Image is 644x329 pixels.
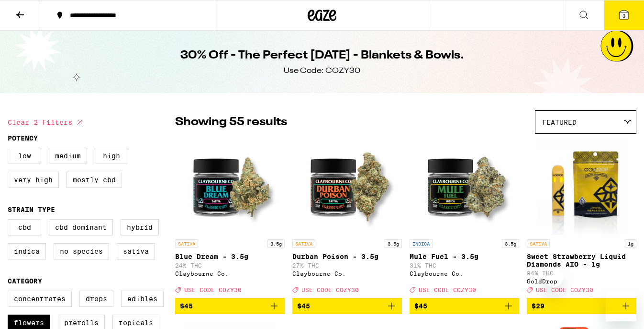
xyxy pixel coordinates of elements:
[8,277,42,285] legend: Category
[536,287,593,293] span: USE CODE COZY30
[419,287,476,293] span: USE CODE COZY30
[527,239,550,248] p: SATIVA
[410,270,519,277] div: Claybourne Co.
[175,253,285,260] p: Blue Dream - 3.5g
[49,219,113,235] label: CBD Dominant
[410,139,519,298] a: Open page for Mule Fuel - 3.5g from Claybourne Co.
[606,291,636,321] iframe: Button to launch messaging window
[67,172,122,188] label: Mostly CBD
[604,0,644,30] button: 3
[410,262,519,269] p: 31% THC
[502,239,519,248] p: 3.5g
[410,253,519,260] p: Mule Fuel - 3.5g
[410,298,519,314] button: Add to bag
[8,243,46,259] label: Indica
[95,148,128,164] label: High
[292,239,315,248] p: SATIVA
[292,262,402,269] p: 27% THC
[527,253,636,268] p: Sweet Strawberry Liquid Diamonds AIO - 1g
[527,278,636,284] div: GoldDrop
[8,291,72,307] label: Concentrates
[8,110,86,134] button: Clear 2 filters
[292,298,402,314] button: Add to bag
[292,253,402,260] p: Durban Poison - 3.5g
[527,298,636,314] button: Add to bag
[414,302,427,310] span: $45
[180,47,464,64] h1: 30% Off - The Perfect [DATE] - Blankets & Bowls.
[8,148,41,164] label: Low
[284,66,360,76] div: Use Code: COZY30
[417,139,512,235] img: Claybourne Co. - Mule Fuel - 3.5g
[175,114,287,130] p: Showing 55 results
[49,148,87,164] label: Medium
[300,139,395,235] img: Claybourne Co. - Durban Poison - 3.5g
[8,134,38,142] legend: Potency
[121,219,159,235] label: Hybrid
[542,118,577,126] span: Featured
[175,270,285,277] div: Claybourne Co.
[527,270,636,276] p: 94% THC
[8,172,59,188] label: Very High
[175,298,285,314] button: Add to bag
[537,139,626,235] img: GoldDrop - Sweet Strawberry Liquid Diamonds AIO - 1g
[292,270,402,277] div: Claybourne Co.
[292,139,402,298] a: Open page for Durban Poison - 3.5g from Claybourne Co.
[385,239,402,248] p: 3.5g
[625,239,636,248] p: 1g
[54,243,109,259] label: No Species
[175,262,285,269] p: 24% THC
[121,291,164,307] label: Edibles
[8,219,41,235] label: CBD
[8,206,55,213] legend: Strain Type
[532,302,544,310] span: $29
[117,243,155,259] label: Sativa
[180,302,193,310] span: $45
[175,239,198,248] p: SATIVA
[182,139,278,235] img: Claybourne Co. - Blue Dream - 3.5g
[297,302,310,310] span: $45
[622,13,625,19] span: 3
[267,239,285,248] p: 3.5g
[79,291,113,307] label: Drops
[301,287,359,293] span: USE CODE COZY30
[527,139,636,298] a: Open page for Sweet Strawberry Liquid Diamonds AIO - 1g from GoldDrop
[410,239,433,248] p: INDICA
[544,268,563,287] iframe: Close message
[175,139,285,298] a: Open page for Blue Dream - 3.5g from Claybourne Co.
[184,287,242,293] span: USE CODE COZY30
